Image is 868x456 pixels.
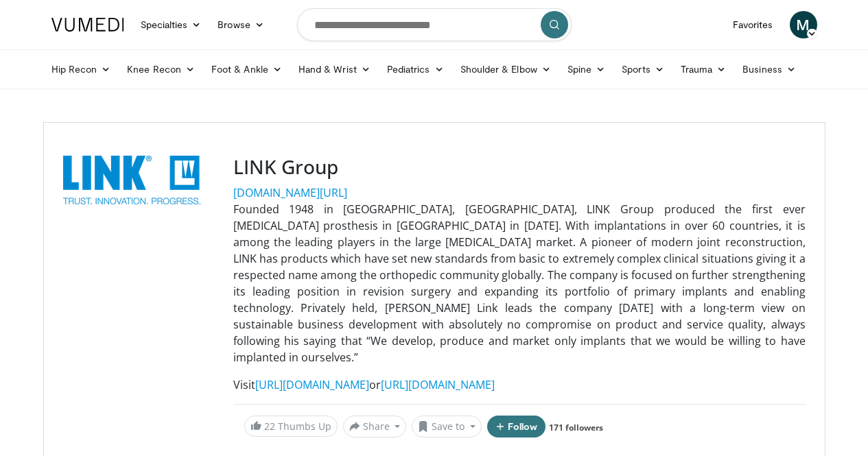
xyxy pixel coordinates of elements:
[381,377,495,392] a: [URL][DOMAIN_NAME]
[233,376,806,393] p: Visit or
[790,11,817,38] a: M
[119,56,203,83] a: Knee Recon
[487,416,546,437] button: Follow
[264,420,275,433] span: 22
[343,416,407,437] button: Share
[379,56,452,83] a: Pediatrics
[43,56,119,83] a: Hip Recon
[203,56,290,83] a: Foot & Ankle
[725,11,782,38] a: Favorites
[672,56,735,83] a: Trauma
[290,56,379,83] a: Hand & Wrist
[297,8,572,41] input: Search topics, interventions
[209,11,272,38] a: Browse
[244,416,338,437] a: 22 Thumbs Up
[559,56,613,83] a: Spine
[233,185,347,200] a: [DOMAIN_NAME][URL]
[233,156,806,179] h3: LINK Group
[132,11,210,38] a: Specialties
[452,56,559,83] a: Shoulder & Elbow
[549,422,603,433] a: 171 followers
[734,56,804,83] a: Business
[412,416,482,437] button: Save to
[255,377,369,392] a: [URL][DOMAIN_NAME]
[613,56,672,83] a: Sports
[233,201,806,365] p: Founded 1948 in [GEOGRAPHIC_DATA], [GEOGRAPHIC_DATA], LINK Group produced the first ever [MEDICAL...
[51,18,124,32] img: VuMedi Logo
